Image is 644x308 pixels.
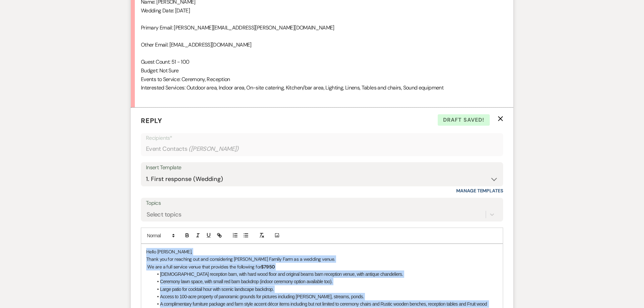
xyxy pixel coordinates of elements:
span: ( [PERSON_NAME] ) [189,144,239,153]
a: Manage Templates [456,188,503,194]
strong: $7950 [261,264,275,270]
p: Thank you for reaching out and considering [PERSON_NAME] Family Farm as a wedding venue. [146,255,498,263]
span: [DEMOGRAPHIC_DATA] reception barn, with hard wood floor and original beams barn reception venue, ... [160,271,403,277]
span: We are a full service venue that provides the following for [147,264,261,270]
p: Recipients* [146,134,498,142]
div: Select topics [147,210,181,219]
p: Hello [PERSON_NAME], [146,248,498,255]
span: Access to 100-acre property of panoramic grounds for pictures including [PERSON_NAME], streams, p... [160,294,364,299]
div: Event Contacts [146,142,498,156]
span: Ceremony lawn space, with small red barn backdrop (indoor ceremony option available too). [160,279,332,284]
label: Topics [146,198,498,208]
div: Insert Template [146,163,498,173]
span: Large patio for cocktail hour with scenic landscape backdrop. [160,287,274,292]
span: Draft saved! [438,114,490,126]
span: Reply [141,116,162,125]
